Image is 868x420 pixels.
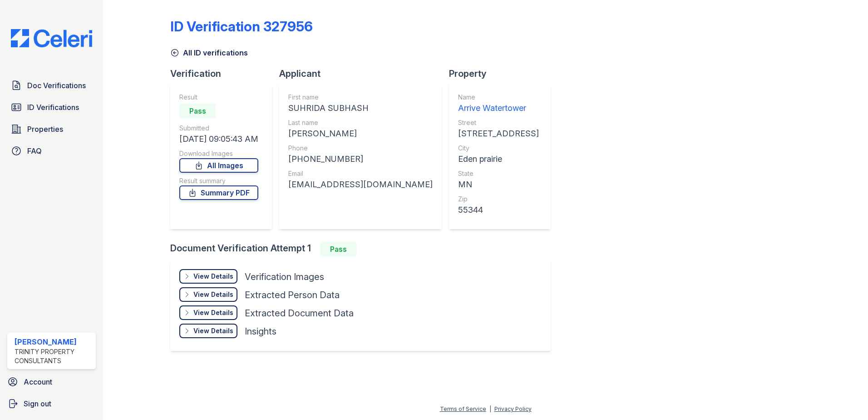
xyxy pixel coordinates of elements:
[458,195,539,204] div: Zip
[179,149,258,158] div: Download Images
[245,289,340,301] div: Extracted Person Data
[193,326,233,335] div: View Details
[4,29,99,47] img: CE_Logo_Blue-a8612792a0a2168367f1c8372b55b34899dd931a85d93a1a3d3e32e68fde9ad4.png
[245,325,276,338] div: Insights
[288,102,433,115] div: SUHRIDA SUBHASH
[179,93,258,102] div: Result
[179,176,258,185] div: Result summary
[288,127,433,140] div: [PERSON_NAME]
[179,124,258,133] div: Submitted
[7,120,96,138] a: Properties
[458,144,539,153] div: City
[458,93,539,115] a: Name Arrive Watertower
[288,169,433,178] div: Email
[458,204,539,216] div: 55344
[458,127,539,140] div: [STREET_ADDRESS]
[27,80,86,91] span: Doc Verifications
[15,347,92,365] div: Trinity Property Consultants
[288,144,433,153] div: Phone
[24,398,51,409] span: Sign out
[458,169,539,178] div: State
[288,153,433,165] div: [PHONE_NUMBER]
[458,102,539,115] div: Arrive Watertower
[279,67,449,80] div: Applicant
[4,395,99,413] a: Sign out
[179,104,216,118] div: Pass
[245,307,354,320] div: Extracted Document Data
[170,67,279,80] div: Verification
[7,76,96,95] a: Doc Verifications
[15,336,92,347] div: [PERSON_NAME]
[193,272,233,281] div: View Details
[449,67,558,80] div: Property
[458,153,539,165] div: Eden prairie
[458,178,539,191] div: MN
[288,93,433,102] div: First name
[193,290,233,299] div: View Details
[193,308,233,317] div: View Details
[27,102,79,113] span: ID Verifications
[4,373,99,391] a: Account
[489,405,491,412] div: |
[7,142,96,160] a: FAQ
[170,47,248,58] a: All ID verifications
[288,178,433,191] div: [EMAIL_ADDRESS][DOMAIN_NAME]
[494,405,532,412] a: Privacy Policy
[179,185,258,200] a: Summary PDF
[7,98,96,116] a: ID Verifications
[440,405,486,412] a: Terms of Service
[170,18,313,35] div: ID Verification 327956
[245,270,324,283] div: Verification Images
[179,158,258,173] a: All Images
[27,145,42,156] span: FAQ
[320,242,356,256] div: Pass
[288,118,433,127] div: Last name
[179,133,258,145] div: [DATE] 09:05:43 AM
[170,242,558,256] div: Document Verification Attempt 1
[27,124,63,135] span: Properties
[24,376,52,387] span: Account
[458,118,539,127] div: Street
[458,93,539,102] div: Name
